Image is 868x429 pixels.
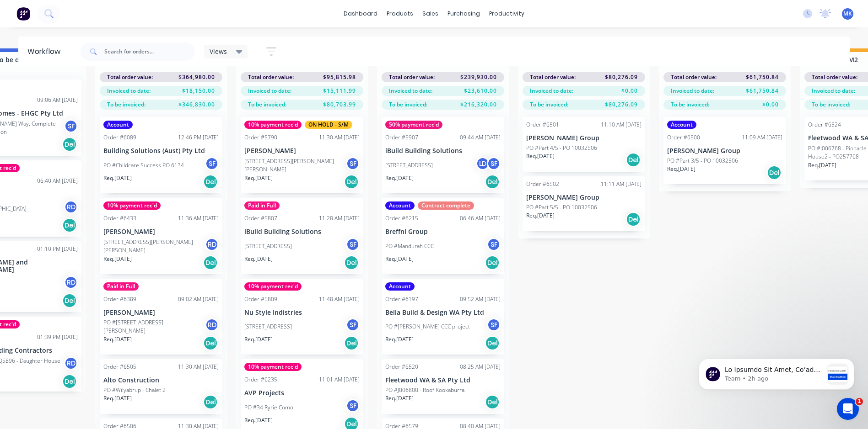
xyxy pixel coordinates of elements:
[460,363,501,371] div: 08:25 AM [DATE]
[244,214,277,222] div: Order #5807
[526,152,555,160] p: Req. [DATE]
[346,157,360,170] div: SF
[460,295,501,303] div: 09:52 AM [DATE]
[103,147,219,155] p: Building Solutions (Aust) Pty Ltd
[244,157,346,174] p: [STREET_ADDRESS][PERSON_NAME][PERSON_NAME]
[244,403,293,412] p: PO #34 Ryrie Como
[323,101,356,109] span: $80,703.99
[241,117,363,193] div: 10% payment rec'dON HOLD - S/MOrder #579011:30 AM [DATE][PERSON_NAME][STREET_ADDRESS][PERSON_NAME...
[248,87,291,95] span: Invoiced to date:
[685,340,868,404] iframe: Intercom notifications message
[100,279,222,355] div: Paid in FullOrder #638909:02 AM [DATE][PERSON_NAME]PO #[STREET_ADDRESS][PERSON_NAME]RDReq.[DATE]Del
[808,121,841,129] div: Order #6524
[103,133,136,142] div: Order #6089
[319,295,360,303] div: 11:48 AM [DATE]
[62,137,77,152] div: Del
[62,293,77,308] div: Del
[526,134,642,142] p: [PERSON_NAME] Group
[107,87,151,95] span: Invoiced to date:
[385,309,501,317] p: Bella Build & Design WA Pty Ltd
[346,238,360,251] div: SF
[485,7,529,21] div: productivity
[244,242,292,250] p: [STREET_ADDRESS]
[385,147,501,155] p: iBuild Building Solutions
[385,335,414,344] p: Req. [DATE]
[526,212,555,220] p: Req. [DATE]
[389,73,435,81] span: Total order value:
[244,323,292,331] p: [STREET_ADDRESS]
[808,161,836,169] p: Req. [DATE]
[339,7,382,21] a: dashboard
[385,174,414,182] p: Req. [DATE]
[742,133,782,142] div: 11:09 AM [DATE]
[244,416,273,424] p: Req. [DATE]
[103,295,136,303] div: Order #6389
[487,318,501,332] div: SF
[767,165,782,180] div: Del
[64,356,78,370] div: RD
[103,238,205,254] p: [STREET_ADDRESS][PERSON_NAME][PERSON_NAME]
[667,165,695,173] p: Req. [DATE]
[385,295,418,303] div: Order #6197
[103,309,219,317] p: [PERSON_NAME]
[244,201,280,210] div: Paid in Full
[385,282,415,291] div: Account
[182,87,215,95] span: $18,150.00
[487,157,501,170] div: SF
[605,101,638,109] span: $80,276.09
[762,101,779,109] span: $0.00
[241,198,363,274] div: Paid in FullOrder #580711:28 AM [DATE]iBuild Building Solutions[STREET_ADDRESS]SFReq.[DATE]Del
[344,336,359,350] div: Del
[244,133,277,142] div: Order #5790
[103,201,161,210] div: 10% payment rec'd
[210,47,227,56] span: Views
[37,245,78,253] div: 01:10 PM [DATE]
[418,201,474,210] div: Contract complete
[382,198,504,274] div: AccountContract completeOrder #621506:46 AM [DATE]Breffni GroupPO #Mandurah CCCSFReq.[DATE]Del
[812,73,857,81] span: Total order value:
[104,42,195,61] input: Search for orders...
[385,201,415,210] div: Account
[100,198,222,274] div: 10% payment rec'dOrder #643311:36 AM [DATE][PERSON_NAME][STREET_ADDRESS][PERSON_NAME][PERSON_NAME...
[178,101,215,109] span: $346,830.00
[485,395,500,409] div: Del
[319,376,360,384] div: 11:01 AM [DATE]
[248,101,286,109] span: To be invoiced:
[671,73,717,81] span: Total order value:
[178,73,215,81] span: $364,980.00
[323,87,356,95] span: $15,111.99
[64,275,78,289] div: RD
[385,255,414,263] p: Req. [DATE]
[205,318,219,332] div: RD
[178,363,219,371] div: 11:30 AM [DATE]
[103,363,136,371] div: Order #6505
[103,214,136,222] div: Order #6433
[103,228,219,236] p: [PERSON_NAME]
[382,279,504,355] div: AccountOrder #619709:52 AM [DATE]Bella Build & Design WA Pty LtdPO #[PERSON_NAME] CCC projectSFRe...
[27,46,65,57] div: Workflow
[476,157,490,170] div: LD
[389,101,427,109] span: To be invoiced:
[346,318,360,332] div: SF
[244,335,273,344] p: Req. [DATE]
[178,214,219,222] div: 11:36 AM [DATE]
[385,323,470,331] p: PO #[PERSON_NAME] CCC project
[385,394,414,403] p: Req. [DATE]
[244,228,360,236] p: iBuild Building Solutions
[62,218,77,233] div: Del
[671,101,709,109] span: To be invoiced:
[837,398,859,420] iframe: Intercom live chat
[443,7,485,21] div: purchasing
[485,336,500,350] div: Del
[64,119,78,133] div: SF
[601,121,642,129] div: 11:10 AM [DATE]
[382,359,504,414] div: Order #652008:25 AM [DATE]Fleetwood WA & SA Pty LtdPO #J006800 - Roof KookaburraReq.[DATE]Del
[621,87,638,95] span: $0.00
[203,175,218,189] div: Del
[323,73,356,81] span: $95,815.98
[385,386,464,394] p: PO #J006800 - Roof Kookaburra
[812,101,850,109] span: To be invoiced:
[244,121,302,129] div: 10% payment rec'd
[385,133,418,142] div: Order #5907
